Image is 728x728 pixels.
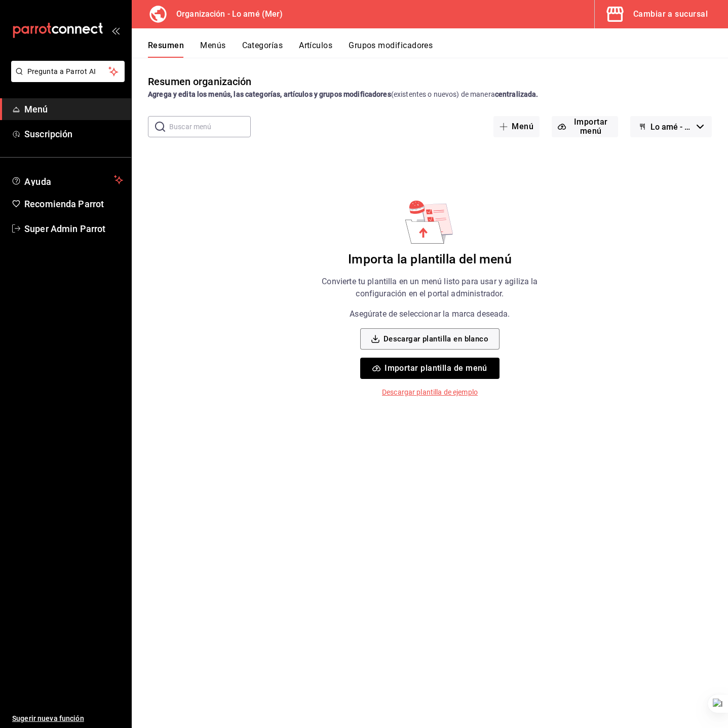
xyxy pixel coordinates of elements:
[360,358,500,379] button: Importar plantilla de menú
[299,41,332,58] button: Artículos
[12,713,123,724] span: Sugerir nueva función
[24,127,123,141] span: Suscripción
[148,90,391,98] strong: Agrega y edita los menús, las categorías, artículos y grupos modificadores
[350,308,510,320] p: Asegúrate de seleccionar la marca deseada.
[650,122,693,132] span: Lo amé - Borrador
[630,116,712,137] button: Lo amé - Borrador
[111,26,120,34] button: open_drawer_menu
[7,73,125,84] a: Pregunta a Parrot AI
[348,252,511,267] h6: Importa la plantilla del menú
[148,41,728,58] div: navigation tabs
[302,276,558,300] p: Convierte tu plantilla en un menú listo para usar y agiliza la configuración en el portal adminis...
[24,222,123,236] span: Super Admin Parrot
[360,328,500,350] button: Descargar plantilla en blanco
[11,61,125,82] button: Pregunta a Parrot AI
[493,116,540,137] button: Menú
[169,117,251,137] input: Buscar menú
[495,90,539,98] strong: centralizada.
[633,7,708,21] div: Cambiar a sucursal
[148,41,184,58] button: Resumen
[24,102,123,116] span: Menú
[349,41,433,58] button: Grupos modificadores
[24,197,123,211] span: Recomienda Parrot
[148,89,712,100] div: (existentes o nuevos) de manera
[168,8,283,20] h3: Organización - Lo amé (Mer)
[27,66,109,77] span: Pregunta a Parrot AI
[242,41,283,58] button: Categorías
[200,41,225,58] button: Menús
[552,116,618,137] button: Importar menú
[382,387,478,398] p: Descargar plantilla de ejemplo
[24,174,110,186] span: Ayuda
[148,74,252,89] div: Resumen organización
